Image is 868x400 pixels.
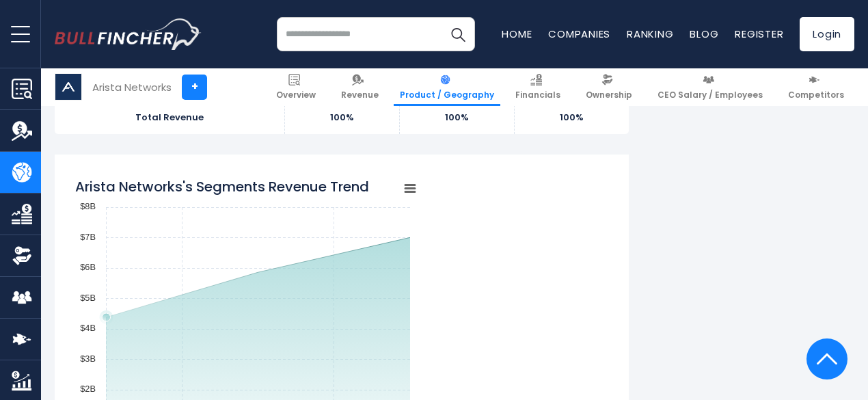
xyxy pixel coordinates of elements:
[782,68,850,106] a: Competitors
[12,245,32,266] img: Ownership
[80,232,96,242] text: $7B
[55,18,202,50] a: Go to homepage
[80,384,96,394] text: $2B
[509,68,567,106] a: Financials
[651,68,769,106] a: CEO Salary / Employees
[182,75,207,100] a: +
[55,18,202,50] img: bullfincher logo
[335,68,385,106] a: Revenue
[92,79,172,95] div: Arista Networks
[515,90,560,101] span: Financials
[75,177,369,196] tspan: Arista Networks's Segments Revenue Trend
[800,17,854,51] a: Login
[276,90,316,101] span: Overview
[586,90,632,101] span: Ownership
[657,90,763,101] span: CEO Salary / Employees
[80,201,96,211] text: $8B
[580,68,638,106] a: Ownership
[55,74,81,100] img: ANET logo
[399,102,514,134] td: 100%
[400,90,494,101] span: Product / Geography
[80,354,96,364] text: $3B
[735,27,783,41] a: Register
[55,102,284,134] td: Total Revenue
[502,27,532,41] a: Home
[627,27,673,41] a: Ranking
[548,27,610,41] a: Companies
[441,17,475,51] button: Search
[80,262,96,272] text: $6B
[690,27,718,41] a: Blog
[514,102,629,134] td: 100%
[788,90,844,101] span: Competitors
[341,90,379,101] span: Revenue
[270,68,322,106] a: Overview
[80,293,96,303] text: $5B
[80,323,96,333] text: $4B
[394,68,500,106] a: Product / Geography
[284,102,399,134] td: 100%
